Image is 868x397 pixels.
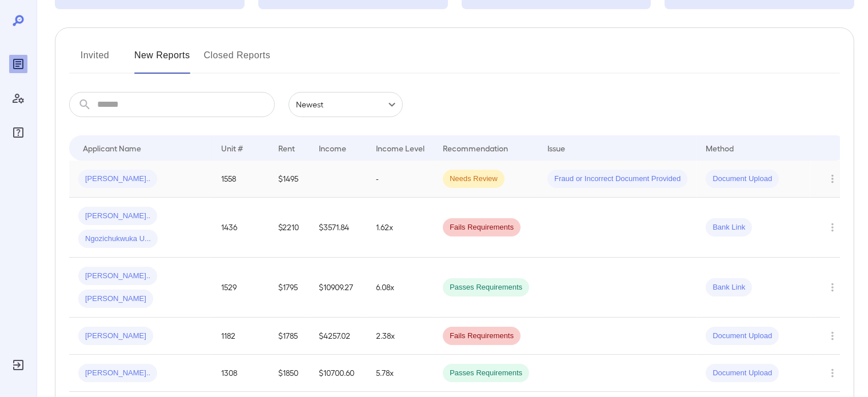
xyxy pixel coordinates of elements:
button: Row Actions [823,364,842,382]
td: 1308 [212,355,269,392]
td: $10700.60 [310,355,367,392]
div: Rent [278,141,297,155]
td: 1529 [212,258,269,318]
span: [PERSON_NAME].. [78,368,157,379]
span: Fraud or Incorrect Document Provided [547,174,687,185]
div: Unit # [221,141,243,155]
td: $4257.02 [310,318,367,355]
td: $3571.84 [310,198,367,258]
div: Issue [547,141,566,155]
span: Ngozichukwuka U... [78,234,158,244]
button: Row Actions [823,218,842,236]
div: Reports [9,55,27,73]
span: [PERSON_NAME] [78,331,153,342]
button: New Reports [134,46,190,74]
td: 1436 [212,198,269,258]
div: Applicant Name [83,141,141,155]
td: $10909.27 [310,258,367,318]
button: Closed Reports [204,46,271,74]
td: $2210 [269,198,310,258]
span: Document Upload [706,368,779,379]
div: Recommendation [443,141,508,155]
span: Document Upload [706,331,779,342]
td: 2.38x [367,318,434,355]
td: $1495 [269,161,310,198]
span: Bank Link [706,222,752,233]
td: 1.62x [367,198,434,258]
td: $1785 [269,318,310,355]
span: Passes Requirements [443,282,529,293]
span: Document Upload [706,174,779,185]
button: Row Actions [823,327,842,345]
div: Manage Users [9,89,27,107]
td: 1558 [212,161,269,198]
td: 6.08x [367,258,434,318]
span: [PERSON_NAME] [78,294,153,304]
span: [PERSON_NAME].. [78,174,157,185]
div: Newest [289,92,403,117]
div: Log Out [9,356,27,374]
td: $1795 [269,258,310,318]
div: FAQ [9,123,27,142]
span: [PERSON_NAME].. [78,211,157,222]
td: - [367,161,434,198]
td: 1182 [212,318,269,355]
button: Row Actions [823,278,842,296]
span: Passes Requirements [443,368,529,379]
span: Fails Requirements [443,331,521,342]
div: Method [706,141,734,155]
span: Needs Review [443,174,505,185]
td: 5.78x [367,355,434,392]
span: Fails Requirements [443,222,521,233]
div: Income Level [376,141,425,155]
div: Income [319,141,346,155]
button: Invited [69,46,121,74]
button: Row Actions [823,170,842,188]
td: $1850 [269,355,310,392]
span: [PERSON_NAME].. [78,271,157,282]
span: Bank Link [706,282,752,293]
